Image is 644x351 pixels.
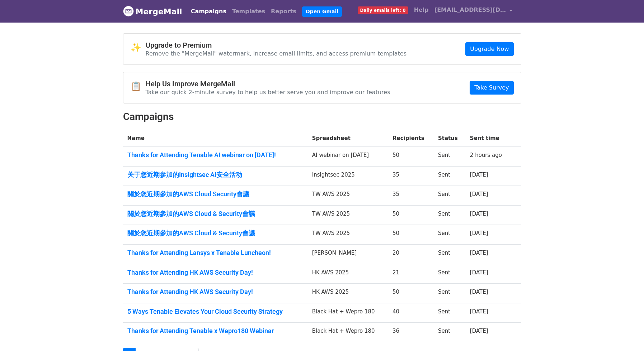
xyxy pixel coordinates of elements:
[308,186,388,206] td: TW AWS 2025
[308,264,388,284] td: HK AWS 2025
[127,190,304,198] a: 關於您近期參加的AWS Cloud Security會議
[131,81,146,92] span: 📋
[146,50,407,57] p: Remove the "MergeMail" watermark, increase email limits, and access premium templates
[470,152,502,158] a: 2 hours ago
[127,308,304,316] a: 5 Ways Tenable Elevates Your Cloud Security Strategy
[434,245,466,264] td: Sent
[308,245,388,264] td: [PERSON_NAME]
[388,147,434,167] td: 50
[146,41,407,49] h4: Upgrade to Premium
[123,4,182,19] a: MergeMail
[470,211,488,217] a: [DATE]
[123,130,308,147] th: Name
[470,269,488,276] a: [DATE]
[123,6,134,16] img: MergeMail logo
[470,328,488,334] a: [DATE]
[470,289,488,295] a: [DATE]
[470,172,488,178] a: [DATE]
[411,3,432,17] a: Help
[308,225,388,245] td: TW AWS 2025
[434,284,466,303] td: Sent
[308,147,388,167] td: AI webinar on [DATE]
[146,88,390,96] p: Take our quick 2-minute survey to help us better serve you and improve our features
[388,166,434,186] td: 35
[127,269,304,277] a: Thanks for Attending HK AWS Security Day!
[388,186,434,206] td: 35
[308,130,388,147] th: Spreadsheet
[127,210,304,218] a: 關於您近期參加的AWS Cloud & Security會議
[123,111,521,123] h2: Campaigns
[470,81,513,95] a: Take Survey
[127,327,304,335] a: Thanks for Attending Tenable x Wepro180 Webinar
[308,284,388,303] td: HK AWS 2025
[388,245,434,264] td: 20
[434,225,466,245] td: Sent
[434,166,466,186] td: Sent
[268,4,299,19] a: Reports
[470,250,488,256] a: [DATE]
[432,3,516,20] a: [EMAIL_ADDRESS][DOMAIN_NAME]
[466,130,512,147] th: Sent time
[434,323,466,342] td: Sent
[188,4,229,19] a: Campaigns
[470,230,488,236] a: [DATE]
[358,6,408,14] span: Daily emails left: 0
[388,323,434,342] td: 36
[308,205,388,225] td: TW AWS 2025
[388,225,434,245] td: 50
[465,42,513,56] a: Upgrade Now
[127,171,304,179] a: 关于您近期参加的Insightsec AI安全活动
[308,323,388,342] td: Black Hat + Wepro 180
[388,264,434,284] td: 21
[127,249,304,257] a: Thanks for Attending Lansys x Tenable Luncheon!
[434,205,466,225] td: Sent
[355,3,411,17] a: Daily emails left: 0
[388,130,434,147] th: Recipients
[308,303,388,323] td: Black Hat + Wepro 180
[127,151,304,159] a: Thanks for Attending Tenable AI webinar on [DATE]!
[388,303,434,323] td: 40
[470,308,488,315] a: [DATE]
[434,303,466,323] td: Sent
[470,191,488,197] a: [DATE]
[229,4,268,19] a: Templates
[434,264,466,284] td: Sent
[434,130,466,147] th: Status
[146,80,390,88] h4: Help Us Improve MergeMail
[127,288,304,296] a: Thanks for Attending HK AWS Security Day!
[434,147,466,167] td: Sent
[131,43,146,53] span: ✨
[127,229,304,237] a: 關於您近期參加的AWS Cloud & Security會議
[302,6,342,17] a: Open Gmail
[388,284,434,303] td: 50
[308,166,388,186] td: Insightsec 2025
[434,6,506,14] span: [EMAIL_ADDRESS][DOMAIN_NAME]
[434,186,466,206] td: Sent
[388,205,434,225] td: 50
